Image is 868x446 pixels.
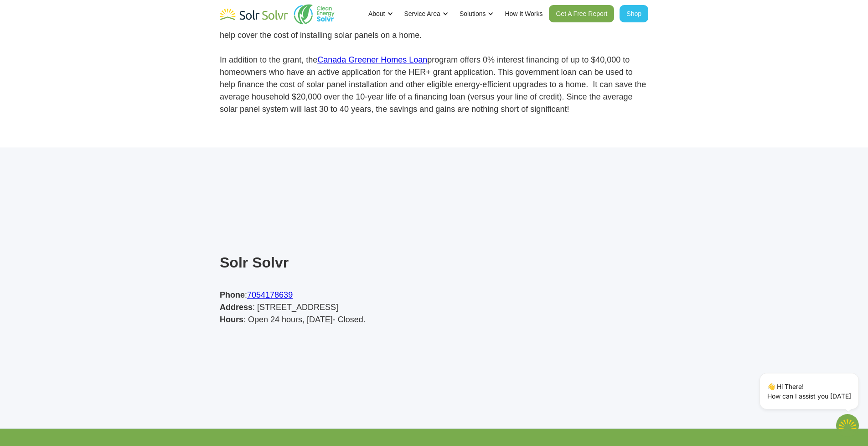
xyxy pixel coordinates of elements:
strong: Phone [220,290,245,299]
strong: Hours [220,315,243,324]
h2: Solr Solvr [220,254,289,271]
p: : : [STREET_ADDRESS] : Open 24 hours, [DATE]- Closed. [220,289,366,326]
div: Solutions [460,9,486,18]
a: Get A Free Report [549,5,614,22]
img: 1702586718.png [836,414,859,437]
div: Service Area [404,9,440,18]
strong: Address [220,303,253,312]
div: About [368,9,385,18]
button: Open chatbot widget [836,414,859,437]
a: Shop [620,5,648,22]
a: Canada Greener Homes Loan [317,55,427,64]
p: 👋 Hi There! How can I assist you [DATE] [767,382,851,401]
a: 7054178639 [247,290,293,299]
